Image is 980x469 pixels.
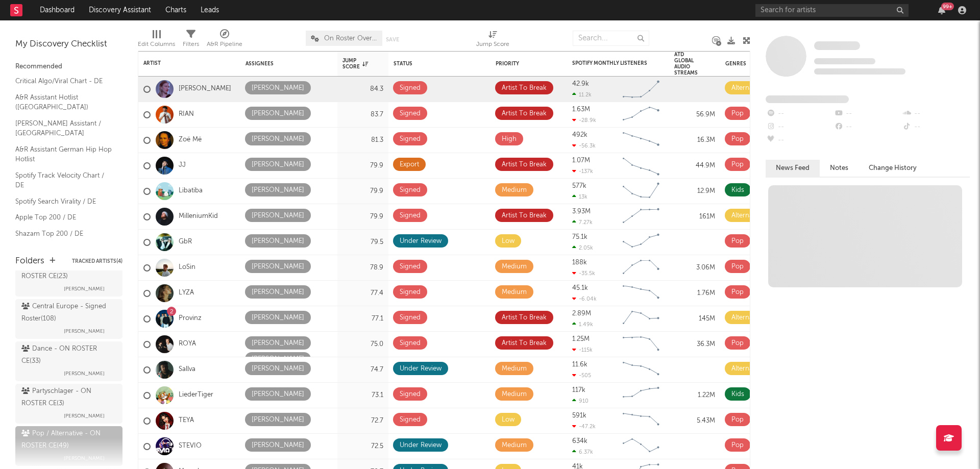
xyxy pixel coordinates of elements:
div: 910 [572,398,589,404]
div: Dance - ON ROSTER CE ( 33 ) [21,343,114,367]
i: Edit settings for Priority [553,60,561,68]
svg: Chart title [618,128,664,153]
svg: Chart title [618,383,664,408]
div: Pop [731,286,744,299]
div: Medium [502,261,527,273]
div: Artist To Break [502,337,547,350]
div: -- [902,107,970,120]
div: [PERSON_NAME] [252,82,304,94]
a: LoSin [179,263,195,272]
button: Notes [820,160,859,177]
a: RIAN [179,110,194,119]
div: 11.2k [572,91,592,98]
div: Folders [15,255,44,267]
div: Edit Columns [138,26,175,55]
div: 5.43M [674,415,715,427]
div: 7.27k [572,219,593,226]
input: Search for artists [755,4,909,17]
div: Central Europe - Signed Roster ( 108 ) [21,301,114,325]
div: -28.9k [572,117,596,124]
div: Signed [400,210,421,222]
div: Artist To Break [502,82,547,94]
span: Tracking Since: [DATE] [814,58,875,64]
div: Pop [731,261,744,273]
div: [PERSON_NAME] [252,159,304,171]
a: JJ [179,161,186,170]
a: ROYA [179,340,196,349]
div: 79.9 [342,211,383,223]
button: Filter by Artist [225,58,235,68]
div: 81.3 [342,134,383,146]
div: [PERSON_NAME] [252,353,304,365]
button: Change History [859,160,927,177]
div: Pop [731,159,744,171]
div: Artist To Break [502,312,547,324]
div: Jump Score [476,38,509,51]
a: Central Europe - Signed Roster(108)[PERSON_NAME] [15,299,122,339]
div: 73.1 [342,389,383,402]
a: TEYA [179,416,194,425]
span: 0 fans last week [814,68,905,75]
div: 72.7 [342,415,383,427]
button: Filter by Status [465,59,475,69]
button: News Feed [766,160,820,177]
div: Artist [143,60,220,66]
div: 2.89M [572,310,591,317]
div: 3.93M [572,208,591,215]
a: Critical Algo/Viral Chart - DE [15,76,112,87]
div: -35.5k [572,270,595,277]
div: [PERSON_NAME] [252,210,304,222]
svg: Chart title [618,255,664,281]
div: Medium [502,286,527,299]
div: [PERSON_NAME] [252,286,304,299]
div: Filters [183,26,199,55]
div: [PERSON_NAME] [252,108,304,120]
div: 3.06M [674,262,715,274]
a: Libatiba [179,187,203,195]
svg: Chart title [618,408,664,434]
div: 79.9 [342,185,383,198]
div: [PERSON_NAME] [252,363,304,375]
span: [PERSON_NAME] [64,367,105,380]
a: Dance - ON ROSTER CE(33)[PERSON_NAME] [15,341,122,381]
div: 99 + [941,3,954,10]
div: 11.6k [572,361,587,368]
div: [PERSON_NAME] [252,388,304,401]
a: [PERSON_NAME] [179,85,231,93]
div: 577k [572,183,586,189]
button: Tracked Artists(4) [72,259,122,264]
div: 188k [572,259,587,266]
div: Pop [731,235,744,248]
span: Some Artist [814,41,860,50]
div: 6.37k [572,449,593,455]
svg: Chart title [618,77,664,102]
div: 77.1 [342,313,383,325]
div: [PERSON_NAME] [252,414,304,426]
div: 78.9 [342,262,383,274]
span: [PERSON_NAME] [64,452,105,464]
div: Artist To Break [502,159,547,171]
svg: Chart title [618,179,664,204]
div: Signed [400,82,421,94]
a: Pop / Alternative - ON ROSTER CE(49)[PERSON_NAME] [15,426,122,466]
div: Priority [496,61,536,67]
div: Pop / Alternative - ON ROSTER CE ( 49 ) [21,428,114,452]
div: Signed [400,286,421,299]
div: Genres [725,61,792,67]
svg: Chart title [618,357,664,383]
svg: Chart title [618,434,664,459]
button: Filter by Jump Score [373,59,383,69]
a: Spotify Search Virality / DE [15,196,112,207]
div: Artist To Break [502,108,547,120]
div: Signed [400,414,421,426]
span: [PERSON_NAME] [64,283,105,295]
div: ATD Global Audio Streams [674,52,700,76]
div: Recommended [15,61,122,73]
div: [PERSON_NAME] [252,261,304,273]
div: Pop [731,133,744,145]
svg: Chart title [618,332,664,357]
div: Alternative [731,312,763,324]
div: -6.04k [572,295,597,302]
div: Jump Score [342,58,368,70]
div: Assignees [246,61,317,67]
